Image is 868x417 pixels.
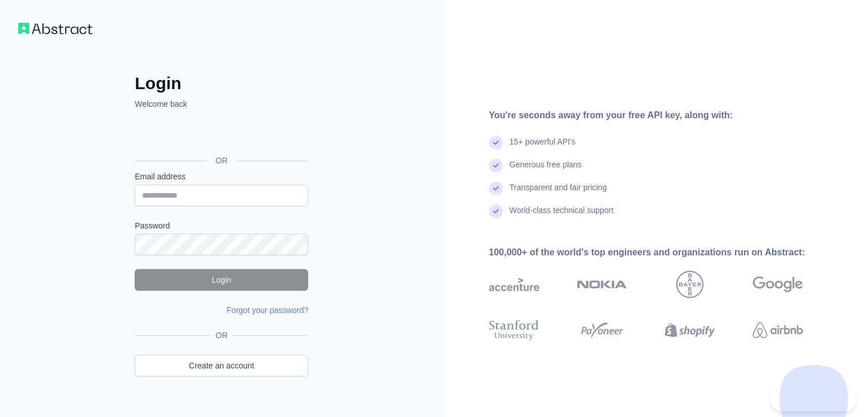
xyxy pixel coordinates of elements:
div: 100,000+ of the world's top engineers and organizations run on Abstract: [489,246,839,259]
div: World-class technical support [510,205,614,227]
img: airbnb [753,318,803,343]
label: Password [135,220,308,231]
img: payoneer [577,318,627,343]
img: check mark [489,136,503,150]
img: check mark [489,159,503,173]
img: shopify [665,318,715,343]
a: Forgot your password? [227,306,308,315]
span: OR [207,155,237,166]
label: Email address [135,171,308,182]
button: Login [135,269,308,291]
span: OR [211,330,232,341]
div: You're seconds away from your free API key, along with: [489,109,839,122]
img: stanford university [489,318,539,343]
iframe: Sign in with Google Button [129,122,312,147]
img: nokia [577,271,627,298]
img: accenture [489,271,539,298]
img: bayer [676,271,704,298]
div: Generous free plans [510,159,582,182]
img: google [753,271,803,298]
img: check mark [489,182,503,195]
p: Welcome back [135,98,308,110]
h2: Login [135,73,308,94]
iframe: Toggle Customer Support [770,387,857,411]
div: 15+ powerful API's [510,136,576,159]
div: Transparent and fair pricing [510,182,607,205]
a: Create an account [135,355,308,376]
img: Workflow [18,23,92,34]
img: check mark [489,205,503,218]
